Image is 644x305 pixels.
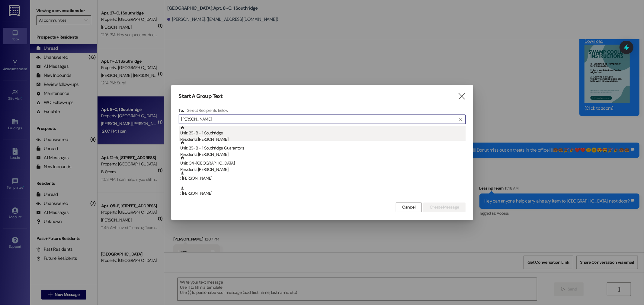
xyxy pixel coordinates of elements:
div: Unit: 29~B - 1 Southridge [180,126,466,143]
div: : [PERSON_NAME] [179,186,466,201]
input: Search for any contact or apartment [181,115,456,124]
i:  [459,117,462,122]
div: Residents: [PERSON_NAME] [180,166,466,173]
div: : [PERSON_NAME] [180,186,466,197]
h4: Select Recipients Below [187,108,228,113]
div: Residents: [PERSON_NAME] [180,151,466,158]
span: Create Message [430,204,459,210]
h3: To: [179,108,184,113]
div: : [PERSON_NAME] [180,171,466,181]
div: Unit: 04~[GEOGRAPHIC_DATA] [180,156,466,173]
button: Clear text [456,115,465,124]
div: Unit: 04~[GEOGRAPHIC_DATA]Residents:[PERSON_NAME] [179,156,466,171]
div: Unit: 29~B - 1 SouthridgeResidents:[PERSON_NAME] [179,126,466,141]
div: Residents: [PERSON_NAME] [180,136,466,143]
h3: Start A Group Text [179,93,223,100]
button: Cancel [396,203,422,212]
button: Create Message [423,203,465,212]
span: Cancel [402,204,415,210]
div: Unit: 29~B - 1 Southridge GuarantorsResidents:[PERSON_NAME] [179,141,466,156]
i:  [457,93,466,99]
div: Unit: 29~B - 1 Southridge Guarantors [180,141,466,158]
div: : [PERSON_NAME] [179,171,466,186]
